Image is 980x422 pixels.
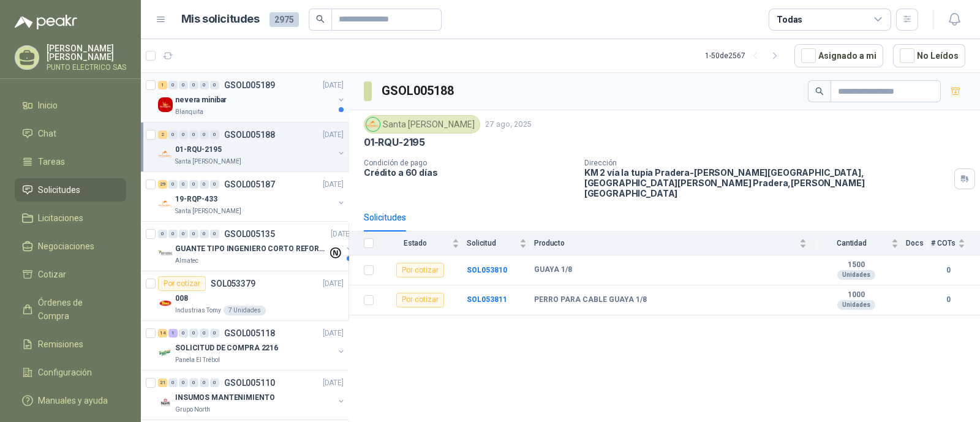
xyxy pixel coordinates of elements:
p: [DATE] [323,278,344,290]
span: Inicio [38,99,58,112]
p: GSOL005110 [224,379,275,387]
p: GSOL005135 [224,230,275,238]
span: search [815,87,824,96]
img: Company Logo [158,345,173,360]
p: GSOL005187 [224,180,275,189]
div: 0 [210,329,219,337]
a: Solicitudes [15,178,126,202]
a: Manuales y ayuda [15,389,126,412]
img: Company Logo [158,246,173,261]
a: Por cotizarSOL053379[DATE] Company Logo008Industrias Tomy7 Unidades [141,271,349,321]
div: Todas [777,13,802,26]
p: [DATE] [323,179,344,190]
b: 0 [931,265,965,276]
p: GSOL005189 [224,81,275,89]
div: Santa [PERSON_NAME] [364,115,480,134]
div: 0 [179,81,188,89]
p: PUNTO ELECTRICO SAS [47,64,126,71]
div: 0 [200,180,209,189]
p: [DATE] [331,228,352,240]
span: # COTs [931,239,956,247]
div: 0 [179,130,188,139]
b: PERRO PARA CABLE GUAYA 1/8 [534,295,647,305]
div: 7 Unidades [224,306,266,315]
p: [DATE] [323,129,344,141]
span: Remisiones [38,337,83,351]
div: 0 [168,81,178,89]
p: 01-RQU-2195 [364,136,425,149]
div: 0 [189,329,198,337]
p: GSOL005118 [224,329,275,337]
div: 0 [210,379,219,387]
span: Manuales y ayuda [38,394,108,407]
div: 0 [189,130,198,139]
span: Órdenes de Compra [38,296,115,323]
div: 0 [200,329,209,337]
div: 0 [179,329,188,337]
span: Chat [38,127,56,140]
p: 19-RQP-433 [175,194,217,205]
a: 14 1 0 0 0 0 GSOL005118[DATE] Company LogoSOLICITUD DE COMPRA 2216Panela El Trébol [158,326,346,365]
a: 21 0 0 0 0 0 GSOL005110[DATE] Company LogoINSUMOS MANTENIMIENTOGrupo North [158,375,346,415]
b: GUAYA 1/8 [534,265,572,275]
div: 0 [189,81,198,89]
p: nevera minibar [175,94,227,106]
b: 1000 [814,290,899,300]
div: Solicitudes [364,211,406,224]
p: [DATE] [323,328,344,339]
img: Company Logo [158,296,173,311]
div: 0 [210,130,219,139]
p: Dirección [584,159,949,167]
th: Solicitud [467,232,534,255]
span: Estado [381,239,450,247]
div: 1 - 50 de 2567 [705,46,785,66]
div: 0 [200,230,209,238]
b: 0 [931,294,965,306]
div: 0 [189,379,198,387]
p: 01-RQU-2195 [175,144,222,156]
p: [PERSON_NAME] [PERSON_NAME] [47,44,126,61]
a: Cotizar [15,263,126,286]
a: Negociaciones [15,235,126,258]
div: 2 [158,130,167,139]
div: Unidades [837,270,875,280]
img: Company Logo [158,197,173,211]
p: 008 [175,293,188,304]
span: Solicitudes [38,183,80,197]
div: 0 [158,230,167,238]
div: Por cotizar [158,276,206,291]
div: 29 [158,180,167,189]
div: 1 [168,329,178,337]
p: SOLICITUD DE COMPRA 2216 [175,342,278,354]
p: Crédito a 60 días [364,167,575,178]
p: 27 ago, 2025 [485,119,532,130]
th: Docs [906,232,931,255]
a: SOL053811 [467,295,507,304]
h3: GSOL005188 [382,81,456,100]
div: 0 [179,180,188,189]
p: Condición de pago [364,159,575,167]
p: [DATE] [323,377,344,389]
a: 0 0 0 0 0 0 GSOL005135[DATE] Company LogoGUANTE TIPO INGENIERO CORTO REFORZADOAlmatec [158,227,354,266]
span: Negociaciones [38,239,94,253]
span: Solicitud [467,239,517,247]
p: GUANTE TIPO INGENIERO CORTO REFORZADO [175,243,328,255]
div: 0 [200,379,209,387]
a: SOL053810 [467,266,507,274]
span: Producto [534,239,797,247]
a: 29 0 0 0 0 0 GSOL005187[DATE] Company Logo19-RQP-433Santa [PERSON_NAME] [158,177,346,216]
h1: Mis solicitudes [181,10,260,28]
img: Company Logo [158,147,173,162]
div: 0 [210,81,219,89]
div: 0 [189,230,198,238]
div: Por cotizar [396,293,444,307]
div: 0 [168,130,178,139]
p: Industrias Tomy [175,306,221,315]
p: Santa [PERSON_NAME] [175,206,241,216]
button: Asignado a mi [794,44,883,67]
th: Cantidad [814,232,906,255]
a: Configuración [15,361,126,384]
p: Santa [PERSON_NAME] [175,157,241,167]
p: GSOL005188 [224,130,275,139]
a: Tareas [15,150,126,173]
